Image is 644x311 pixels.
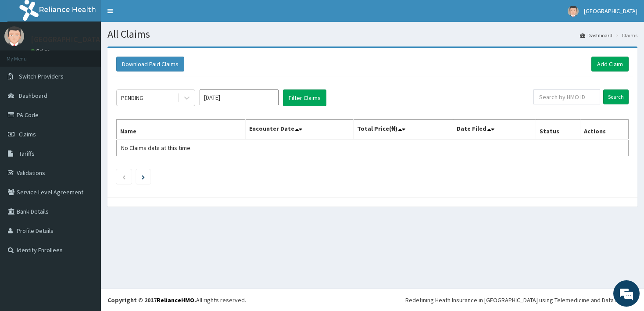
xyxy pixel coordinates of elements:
[117,120,246,140] th: Name
[4,26,24,46] img: User Image
[584,7,637,15] span: [GEOGRAPHIC_DATA]
[142,173,145,181] a: Next page
[246,120,354,140] th: Encounter Date
[533,89,600,104] input: Search by HMO ID
[283,89,326,106] button: Filter Claims
[19,72,64,80] span: Switch Providers
[107,296,196,304] strong: Copyright © 2017 .
[116,57,184,71] button: Download Paid Claims
[591,57,629,71] a: Add Claim
[122,173,126,181] a: Previous page
[536,120,580,140] th: Status
[353,120,453,140] th: Total Price(₦)
[580,32,612,39] a: Dashboard
[568,6,579,17] img: User Image
[107,29,637,40] h1: All Claims
[101,289,644,311] footer: All rights reserved.
[121,144,192,152] span: No Claims data at this time.
[157,296,194,304] a: RelianceHMO
[200,89,279,105] input: Select Month and Year
[453,120,536,140] th: Date Filed
[405,296,637,304] div: Redefining Heath Insurance in [GEOGRAPHIC_DATA] using Telemedicine and Data Science!
[121,93,143,102] div: PENDING
[603,89,629,104] input: Search
[580,120,629,140] th: Actions
[31,48,52,54] a: Online
[19,92,47,100] span: Dashboard
[31,36,103,43] p: [GEOGRAPHIC_DATA]
[19,150,35,157] span: Tariffs
[613,32,637,39] li: Claims
[19,130,36,138] span: Claims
